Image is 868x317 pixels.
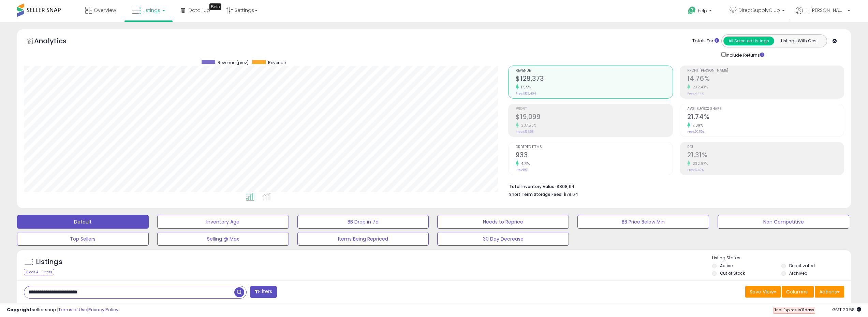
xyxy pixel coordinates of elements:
[796,7,850,22] a: Hi [PERSON_NAME]
[516,151,672,160] h2: 933
[218,60,249,66] span: Revenue (prev)
[563,191,578,198] span: $79.64
[516,75,672,84] h2: $129,373
[687,130,704,134] small: Prev: 20.15%
[687,113,844,122] h2: 21.74%
[516,113,672,122] h2: $19,099
[519,85,531,90] small: 1.55%
[690,161,708,166] small: 232.97%
[157,215,289,229] button: Inventory Age
[682,1,719,22] a: Help
[516,168,528,172] small: Prev: 891
[577,215,709,229] button: BB Price Below Min
[143,7,160,14] span: Listings
[723,37,774,45] button: All Selected Listings
[687,151,844,160] h2: 21.31%
[716,51,773,59] div: Include Returns
[509,182,839,190] li: $808,114
[805,7,845,14] span: Hi [PERSON_NAME]
[516,91,536,96] small: Prev: $127,404
[745,286,781,298] button: Save View
[24,269,54,275] div: Clear All Filters
[268,60,286,66] span: Revenue
[36,257,62,267] h5: Listings
[832,306,861,313] span: 2025-09-12 20:58 GMT
[157,232,289,246] button: Selling @ Max
[688,6,696,15] i: Get Help
[786,288,808,295] span: Columns
[720,270,745,276] label: Out of Stock
[7,306,32,313] strong: Copyright
[782,286,814,298] button: Columns
[250,286,277,298] button: Filters
[815,286,844,298] button: Actions
[690,85,708,90] small: 232.43%
[698,8,707,14] span: Help
[516,145,672,149] span: Ordered Items
[687,145,844,149] span: ROI
[509,191,562,197] b: Short Term Storage Fees:
[17,215,149,229] button: Default
[516,130,533,134] small: Prev: $5,658
[209,3,221,10] div: Tooltip anchor
[94,7,116,14] span: Overview
[774,307,814,313] span: Trial Expires in days
[437,215,569,229] button: Needs to Reprice
[692,38,719,44] div: Totals For
[34,36,80,47] h5: Analytics
[88,306,118,313] a: Privacy Policy
[437,232,569,246] button: 30 Day Decrease
[738,7,780,14] span: DirectSupplyClub
[720,263,733,269] label: Active
[519,161,530,166] small: 4.71%
[297,232,429,246] button: Items Being Repriced
[774,37,825,45] button: Listings With Cost
[712,255,851,261] p: Listing States:
[17,232,149,246] button: Top Sellers
[789,263,815,269] label: Deactivated
[516,107,672,111] span: Profit
[687,69,844,73] span: Profit [PERSON_NAME]
[189,7,210,14] span: DataHub
[690,123,703,128] small: 7.89%
[297,215,429,229] button: BB Drop in 7d
[718,215,849,229] button: Non Competitive
[789,270,808,276] label: Archived
[7,307,118,313] div: seller snap | |
[687,91,704,96] small: Prev: 4.44%
[519,123,536,128] small: 237.56%
[516,69,672,73] span: Revenue
[687,168,704,172] small: Prev: 6.40%
[58,306,87,313] a: Terms of Use
[509,184,556,189] b: Total Inventory Value:
[687,75,844,84] h2: 14.76%
[801,307,805,313] b: 11
[687,107,844,111] span: Avg. Buybox Share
